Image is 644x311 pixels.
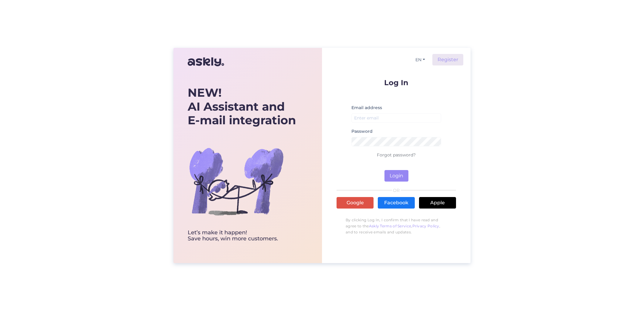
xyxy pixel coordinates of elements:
p: By clicking Log In, I confirm that I have read and agree to the , , and to receive emails and upd... [337,214,456,238]
button: EN [413,55,428,64]
a: Facebook [378,197,415,209]
label: Email address [351,105,382,111]
p: Log In [337,79,456,86]
a: Apple [419,197,456,209]
b: NEW! [188,85,222,100]
div: Let’s make it happen! Save hours, win more customers. [188,230,296,242]
a: Forgot password? [377,152,416,158]
input: Enter email [351,113,441,123]
a: Askly Terms of Service [369,224,411,228]
img: bg-askly [188,133,285,230]
button: Login [384,170,408,182]
a: Google [337,197,374,209]
span: OR [392,188,401,192]
a: Privacy Policy [412,224,439,228]
a: Register [432,54,463,65]
div: AI Assistant and E-mail integration [188,86,296,127]
label: Password [351,128,373,135]
img: Askly [188,55,224,69]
